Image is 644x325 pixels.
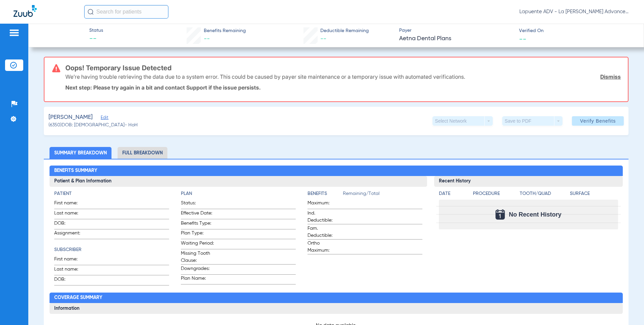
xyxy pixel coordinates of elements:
[54,190,169,197] h4: Patient
[54,220,87,229] span: DOB:
[509,211,561,218] span: No Recent History
[49,113,93,122] span: [PERSON_NAME]
[204,36,210,42] span: --
[50,303,623,314] h3: Information
[54,210,87,219] span: Last name:
[54,276,87,285] span: DOB:
[49,122,138,129] span: (6350) DOB: [DEMOGRAPHIC_DATA] - HoH
[204,27,246,34] span: Benefits Remaining
[181,200,214,209] span: Status:
[9,29,20,37] img: hamburger-icon
[434,176,623,187] h3: Recent History
[101,115,107,122] span: Edit
[399,34,513,43] span: Aetna Dental Plans
[50,176,427,187] h3: Patient & Plan Information
[308,190,343,197] h4: Benefits
[520,190,568,200] app-breakdown-title: Tooth/Quad
[181,275,214,284] span: Plan Name:
[54,266,87,275] span: Last name:
[118,147,167,159] li: Full Breakdown
[13,5,37,17] img: Zuub Logo
[181,210,214,219] span: Effective Date:
[181,220,214,229] span: Benefits Type:
[320,27,369,34] span: Deductible Remaining
[495,209,505,220] img: Calendar
[399,27,513,34] span: Payer
[65,65,621,71] h3: Oops! Temporary Issue Detected
[580,118,616,124] span: Verify Benefits
[308,210,341,224] span: Ind. Deductible:
[308,200,341,209] span: Maximum:
[89,27,103,34] span: Status
[65,73,465,80] p: We’re having trouble retrieving the data due to a system error. This could be caused by payer sit...
[50,166,623,176] h2: Benefits Summary
[519,27,633,34] span: Verified On
[308,190,343,200] app-breakdown-title: Benefits
[570,190,618,197] h4: Surface
[89,34,103,44] span: --
[570,190,618,200] app-breakdown-title: Surface
[181,250,214,264] span: Missing Tooth Clause:
[84,5,168,19] input: Search for patients
[181,265,214,274] span: Downgrades:
[519,8,631,15] span: Lapuente ADV - La [PERSON_NAME] Advanced Dentistry
[54,200,87,209] span: First name:
[519,35,526,42] span: --
[308,240,341,254] span: Ortho Maximum:
[439,190,467,200] app-breakdown-title: Date
[54,246,169,253] h4: Subscriber
[320,36,326,42] span: --
[473,190,517,200] app-breakdown-title: Procedure
[50,147,111,159] li: Summary Breakdown
[473,190,517,197] h4: Procedure
[343,190,422,200] span: Remaining/Total
[54,256,87,265] span: First name:
[600,73,621,80] a: Dismiss
[65,84,621,91] p: Next step: Please try again in a bit and contact Support if the issue persists.
[181,230,214,239] span: Plan Type:
[439,190,467,197] h4: Date
[52,64,60,72] img: error-icon
[88,9,94,15] img: Search Icon
[181,190,296,197] h4: Plan
[54,230,87,239] span: Assignment:
[572,116,624,126] button: Verify Benefits
[181,240,214,249] span: Waiting Period:
[308,225,341,239] span: Fam. Deductible:
[520,190,568,197] h4: Tooth/Quad
[50,293,623,303] h2: Coverage Summary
